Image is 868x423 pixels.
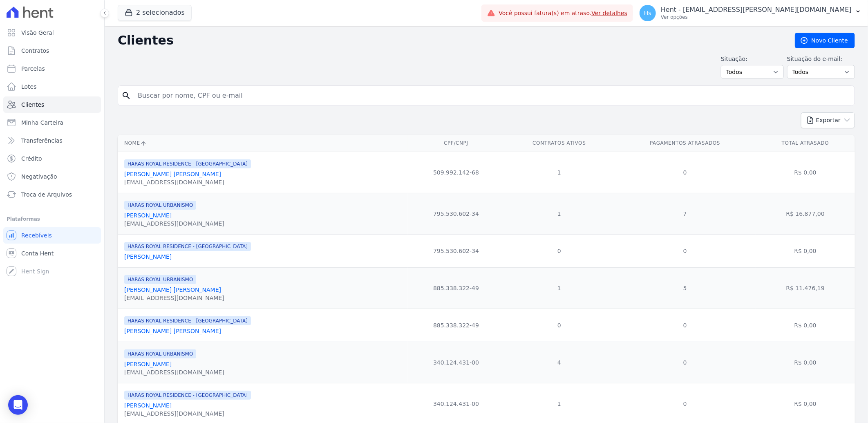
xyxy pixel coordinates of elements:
[756,309,855,342] td: R$ 0,00
[21,190,72,199] span: Troca de Arquivos
[756,342,855,383] td: R$ 0,00
[21,172,57,181] span: Negativação
[633,2,868,25] button: Hs Hent - [EMAIL_ADDRESS][PERSON_NAME][DOMAIN_NAME] Ver opções
[614,267,756,309] td: 5
[7,214,98,224] div: Plataformas
[124,178,251,186] div: [EMAIL_ADDRESS][DOMAIN_NAME]
[644,10,651,16] span: Hs
[614,234,756,267] td: 0
[721,55,784,63] label: Situação:
[124,171,221,177] a: [PERSON_NAME] [PERSON_NAME]
[118,33,782,48] h2: Clientes
[504,234,614,267] td: 0
[3,132,101,149] a: Transferências
[133,87,851,104] input: Buscar por nome, CPF ou e-mail
[3,227,101,244] a: Recebíveis
[3,245,101,262] a: Conta Hent
[124,361,172,367] a: [PERSON_NAME]
[408,342,504,383] td: 340.124.431-00
[756,234,855,267] td: R$ 0,00
[408,309,504,342] td: 885.338.322-49
[3,43,101,59] a: Contratos
[795,33,855,48] a: Novo Cliente
[124,349,196,358] span: HARAS ROYAL URBANISMO
[614,193,756,234] td: 7
[592,10,628,16] a: Ver detalhes
[8,395,28,415] div: Open Intercom Messenger
[3,78,101,95] a: Lotes
[21,119,63,127] span: Minha Carteira
[21,249,54,257] span: Conta Hent
[756,152,855,193] td: R$ 0,00
[3,60,101,77] a: Parcelas
[124,410,251,418] div: [EMAIL_ADDRESS][DOMAIN_NAME]
[121,91,131,101] i: search
[504,342,614,383] td: 4
[124,275,196,284] span: HARAS ROYAL URBANISMO
[124,286,221,293] a: [PERSON_NAME] [PERSON_NAME]
[614,152,756,193] td: 0
[3,114,101,131] a: Minha Carteira
[614,342,756,383] td: 0
[118,5,192,20] button: 2 selecionados
[801,112,855,128] button: Exportar
[21,101,44,109] span: Clientes
[408,152,504,193] td: 509.992.142-68
[124,368,224,376] div: [EMAIL_ADDRESS][DOMAIN_NAME]
[504,135,614,152] th: Contratos Ativos
[118,135,408,152] th: Nome
[756,267,855,309] td: R$ 11.476,19
[21,47,49,55] span: Contratos
[499,9,627,18] span: Você possui fatura(s) em atraso.
[504,152,614,193] td: 1
[124,391,251,400] span: HARAS ROYAL RESIDENCE - [GEOGRAPHIC_DATA]
[21,154,42,163] span: Crédito
[3,25,101,41] a: Visão Geral
[661,14,852,20] p: Ver opções
[124,159,251,168] span: HARAS ROYAL RESIDENCE - [GEOGRAPHIC_DATA]
[124,402,172,409] a: [PERSON_NAME]
[124,294,224,302] div: [EMAIL_ADDRESS][DOMAIN_NAME]
[124,201,196,210] span: HARAS ROYAL URBANISMO
[504,193,614,234] td: 1
[3,168,101,185] a: Negativação
[408,267,504,309] td: 885.338.322-49
[21,137,63,145] span: Transferências
[787,55,855,63] label: Situação do e-mail:
[124,328,221,334] a: [PERSON_NAME] [PERSON_NAME]
[661,6,852,14] p: Hent - [EMAIL_ADDRESS][PERSON_NAME][DOMAIN_NAME]
[3,96,101,113] a: Clientes
[614,135,756,152] th: Pagamentos Atrasados
[124,219,224,228] div: [EMAIL_ADDRESS][DOMAIN_NAME]
[21,231,52,239] span: Recebíveis
[21,65,45,73] span: Parcelas
[408,234,504,267] td: 795.530.602-34
[21,29,54,37] span: Visão Geral
[408,193,504,234] td: 795.530.602-34
[408,135,504,152] th: CPF/CNPJ
[124,253,172,260] a: [PERSON_NAME]
[21,83,37,91] span: Lotes
[124,212,172,219] a: [PERSON_NAME]
[3,150,101,167] a: Crédito
[504,309,614,342] td: 0
[756,193,855,234] td: R$ 16.877,00
[124,316,251,325] span: HARAS ROYAL RESIDENCE - [GEOGRAPHIC_DATA]
[124,242,251,251] span: HARAS ROYAL RESIDENCE - [GEOGRAPHIC_DATA]
[504,267,614,309] td: 1
[614,309,756,342] td: 0
[3,186,101,203] a: Troca de Arquivos
[756,135,855,152] th: Total Atrasado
